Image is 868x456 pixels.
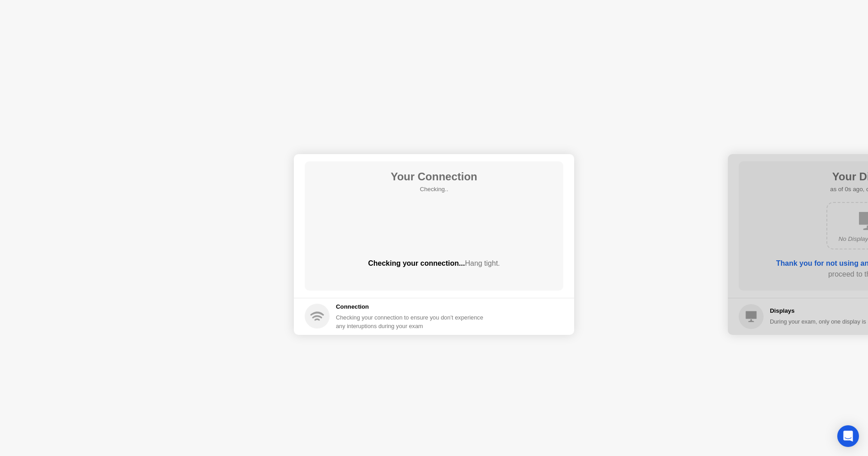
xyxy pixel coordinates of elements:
[336,302,489,311] h5: Connection
[305,258,563,269] div: Checking your connection...
[391,169,477,185] h1: Your Connection
[837,425,859,447] div: Open Intercom Messenger
[336,313,489,330] div: Checking your connection to ensure you don’t experience any interuptions during your exam
[391,185,477,194] h5: Checking..
[465,259,500,267] span: Hang tight.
